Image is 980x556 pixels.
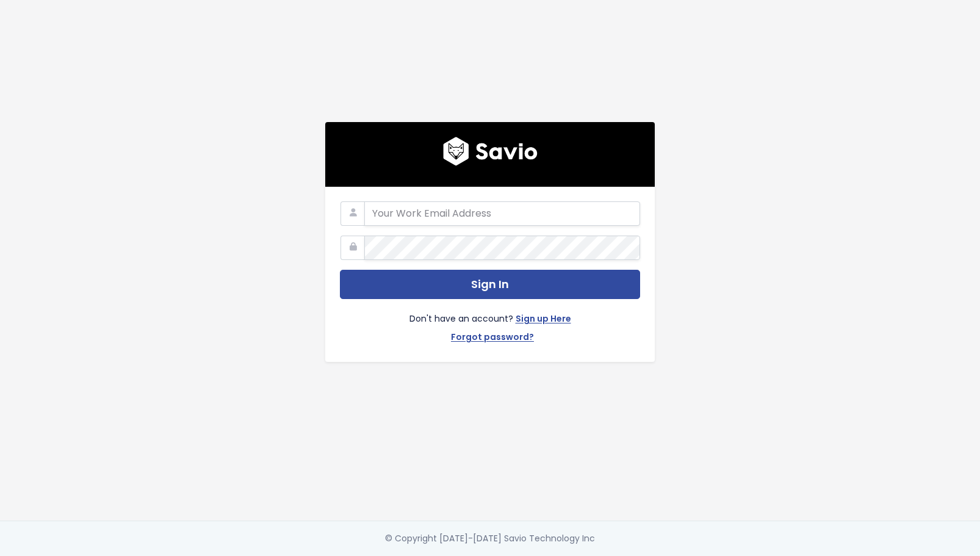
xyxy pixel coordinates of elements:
[340,270,640,300] button: Sign In
[516,311,571,329] a: Sign up Here
[451,330,534,347] a: Forgot password?
[385,531,595,546] div: © Copyright [DATE]-[DATE] Savio Technology Inc
[443,137,538,166] img: logo600x187.a314fd40982d.png
[340,299,640,347] div: Don't have an account?
[364,201,640,226] input: Your Work Email Address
